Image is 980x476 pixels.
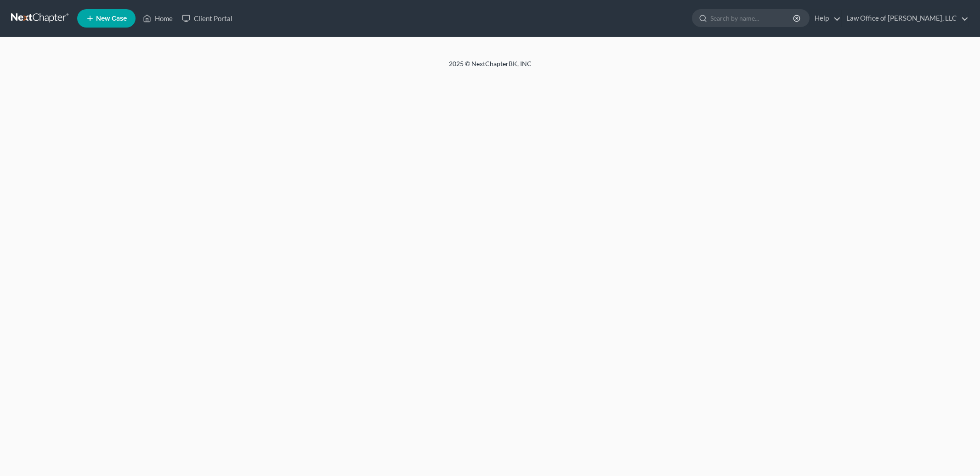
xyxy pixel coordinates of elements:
div: 2025 © NextChapterBK, INC [228,59,752,76]
a: Law Office of [PERSON_NAME], LLC [842,10,969,27]
input: Search by name... [710,10,794,27]
span: New Case [96,15,127,22]
a: Home [138,10,177,27]
a: Client Portal [177,10,237,27]
a: Help [810,10,841,27]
